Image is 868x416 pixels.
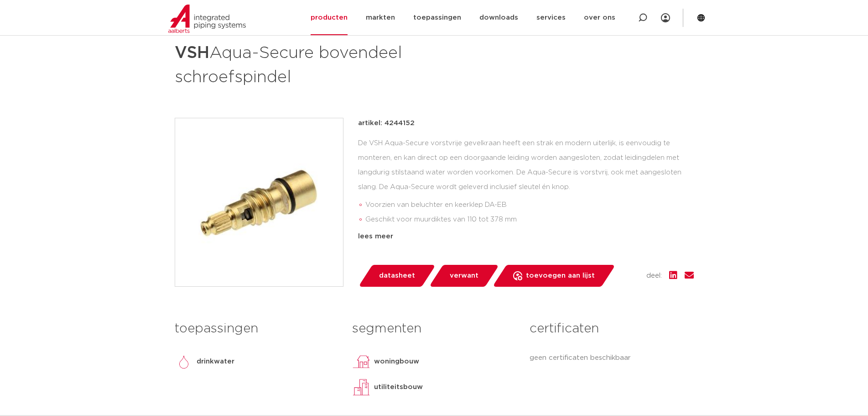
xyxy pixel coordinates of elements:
p: drinkwater [197,356,234,367]
p: artikel: 4244152 [358,118,415,129]
h3: segmenten [352,320,516,338]
img: utiliteitsbouw [352,378,370,396]
span: deel: [646,270,662,281]
div: De VSH Aqua-Secure vorstvrije gevelkraan heeft een strak en modern uiterlijk, is eenvoudig te mon... [358,136,694,227]
h3: toepassingen [175,320,338,338]
p: utiliteitsbouw [374,382,423,393]
span: verwant [450,269,478,283]
p: woningbouw [374,356,419,367]
li: Voorzien van beluchter en keerklep DA-EB [365,198,694,212]
h3: certificaten [530,320,693,338]
img: Product Image for VSH Aqua-Secure bovendeel schroefspindel [175,118,343,286]
h1: Aqua-Secure bovendeel schroefspindel [175,39,517,89]
a: verwant [429,265,499,287]
img: woningbouw [352,353,370,371]
span: toevoegen aan lijst [526,269,595,283]
div: lees meer [358,231,694,242]
span: datasheet [379,269,415,283]
p: geen certificaten beschikbaar [530,353,693,363]
img: drinkwater [175,353,193,371]
li: Geschikt voor muurdiktes van 110 tot 378 mm [365,212,694,227]
strong: VSH [175,45,209,61]
a: datasheet [358,265,436,287]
